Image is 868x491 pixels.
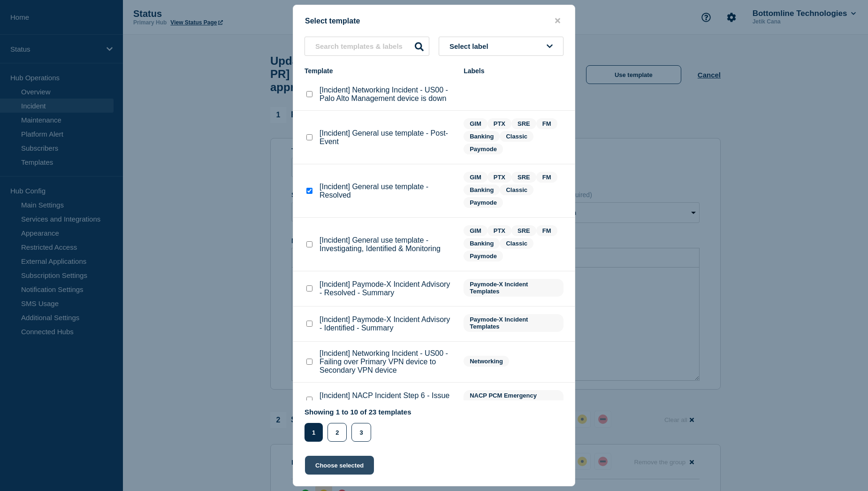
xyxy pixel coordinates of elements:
button: 1 [305,423,323,442]
span: FM [536,118,557,129]
span: PTX [487,225,511,236]
button: 3 [351,423,371,442]
span: Banking [464,184,500,195]
p: [Incident] NACP Incident Step 6 - Issue Resolved & Closed [320,391,454,408]
input: [Incident] Networking Incident - US00 - Failing over Primary VPN device to Secondary VPN device c... [306,359,312,365]
p: [Incident] Networking Incident - US00 - Failing over Primary VPN device to Secondary VPN device [320,349,454,375]
span: Networking [464,356,509,367]
span: FM [536,225,557,236]
input: [Incident] General use template - Investigating, Identified & Monitoring checkbox [306,241,312,247]
p: [Incident] General use template - Investigating, Identified & Monitoring [320,236,454,253]
input: Search templates & labels [305,37,429,56]
input: [Incident] General use template - Resolved checkbox [306,188,312,194]
button: close button [552,16,563,25]
p: [Incident] Networking Incident - US00 - Palo Alto Management device is down [320,86,454,103]
span: Paymode [464,144,503,154]
span: GIM [464,118,487,129]
button: Select label [439,37,563,56]
button: Choose selected [305,456,374,475]
span: NACP PCM Emergency Notification [464,390,563,408]
span: Paymode [464,197,503,208]
span: SRE [511,225,536,236]
span: SRE [511,172,536,183]
span: Classic [500,131,533,142]
span: PTX [487,118,511,129]
span: PTX [487,172,511,183]
span: GIM [464,172,487,183]
input: [Incident] Networking Incident - US00 - Palo Alto Management device is down checkbox [306,91,312,97]
div: Template [305,67,454,75]
p: [Incident] General use template - Post-Event [320,129,454,146]
input: [Incident] NACP Incident Step 6 - Issue Resolved & Closed checkbox [306,397,312,403]
span: Banking [464,238,500,249]
button: 2 [327,423,347,442]
span: Banking [464,131,500,142]
div: Select template [293,16,575,25]
span: Paymode-X Incident Templates [464,279,563,297]
p: [Incident] Paymode-X Incident Advisory - Resolved - Summary [320,280,454,297]
span: Paymode-X Incident Templates [464,314,563,332]
input: [Incident] Paymode-X Incident Advisory - Resolved - Summary checkbox [306,285,312,292]
p: [Incident] General use template - Resolved [320,183,454,199]
span: SRE [511,118,536,129]
span: FM [536,172,557,183]
span: Select label [449,42,492,50]
span: Classic [500,184,533,195]
input: [Incident] Paymode-X Incident Advisory - Identified - Summary checkbox [306,321,312,327]
span: Classic [500,238,533,249]
p: [Incident] Paymode-X Incident Advisory - Identified - Summary [320,315,454,332]
div: Labels [464,67,563,75]
input: [Incident] General use template - Post-Event checkbox [306,134,312,140]
p: Showing 1 to 10 of 23 templates [305,408,411,416]
span: GIM [464,225,487,236]
span: Paymode [464,251,503,261]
